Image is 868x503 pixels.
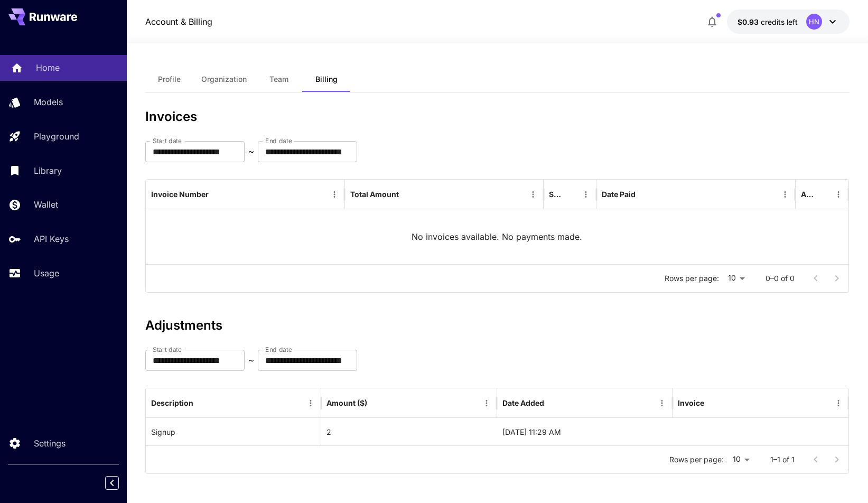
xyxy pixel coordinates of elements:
span: Organization [201,74,247,84]
button: Menu [327,187,342,202]
div: Description [151,398,193,407]
p: Playground [34,130,79,143]
button: Menu [479,396,494,411]
span: $0.93 [738,17,761,26]
p: API Keys [34,232,69,245]
button: Sort [194,396,209,411]
div: HN [806,14,822,30]
div: Amount ($) [326,398,367,407]
div: Invoice [678,398,704,407]
div: Total Amount [350,190,399,199]
button: Sort [210,187,225,202]
div: 19-09-2025 11:29 AM [497,418,673,445]
h3: Invoices [145,109,850,124]
button: Sort [545,396,560,411]
button: Sort [564,187,578,202]
p: Usage [34,267,59,280]
p: Signup [151,426,175,437]
div: Collapse sidebar [113,473,127,492]
button: Menu [831,396,846,411]
div: Action [801,190,815,199]
div: 10 [728,452,753,467]
div: $0.9304 [738,16,798,27]
div: Date Added [502,398,544,407]
div: Date Paid [602,190,636,199]
label: Start date [153,345,182,354]
p: Settings [34,437,66,450]
label: End date [265,345,292,354]
button: Menu [578,187,593,202]
button: Collapse sidebar [105,476,119,490]
button: Sort [705,396,720,411]
span: Profile [158,74,181,84]
p: 0–0 of 0 [766,273,795,284]
p: Rows per page: [665,273,719,284]
button: Menu [303,396,318,411]
button: Menu [526,187,540,202]
span: credits left [761,17,798,26]
p: Library [34,164,62,177]
div: 10 [723,271,749,286]
button: Menu [655,396,669,411]
p: ~ [248,354,254,367]
h3: Adjustments [145,318,850,333]
a: Account & Billing [145,15,212,28]
label: Start date [153,136,182,145]
button: $0.9304HN [727,10,850,34]
button: Sort [816,187,831,202]
div: Invoice Number [151,190,209,199]
button: Sort [637,187,651,202]
span: Team [269,74,288,84]
p: 1–1 of 1 [770,454,795,465]
p: Rows per page: [669,454,724,465]
button: Sort [368,396,383,411]
button: Menu [778,187,792,202]
nav: breadcrumb [145,15,212,28]
button: Menu [831,187,846,202]
p: No invoices available. No payments made. [412,230,582,243]
p: ~ [248,145,254,158]
div: 2 [321,418,497,445]
label: End date [265,136,292,145]
p: Wallet [34,198,58,211]
p: Home [36,61,60,74]
p: Models [34,96,63,108]
span: Billing [315,74,338,84]
button: Sort [400,187,415,202]
div: Status [549,190,563,199]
